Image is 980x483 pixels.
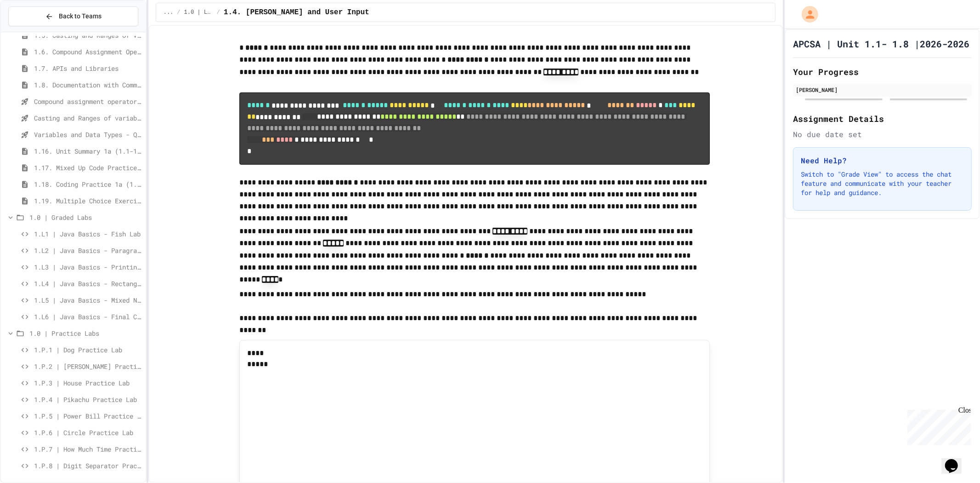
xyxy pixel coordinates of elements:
div: My Account [792,4,821,25]
span: 1.P.6 | Circle Practice Lab [34,428,142,437]
span: 1.P.2 | [PERSON_NAME] Practice Lab [34,362,142,371]
span: / [217,9,220,16]
p: Switch to "Grade View" to access the chat feature and communicate with your teacher for help and ... [801,170,964,197]
span: 1.P.7 | How Much Time Practice Lab [34,444,142,454]
span: 1.P.5 | Power Bill Practice Lab [34,411,142,421]
span: 1.0 | Graded Labs [29,213,142,222]
span: 1.L3 | Java Basics - Printing Code Lab [34,262,142,272]
span: 1.P.3 | House Practice Lab [34,378,142,388]
span: 1.7. APIs and Libraries [34,63,142,73]
span: 1.L4 | Java Basics - Rectangle Lab [34,279,142,288]
span: 1.0 | Lessons and Notes [184,9,213,16]
span: 1.4. [PERSON_NAME] and User Input [224,7,369,18]
div: [PERSON_NAME] [796,86,969,94]
span: 1.0 | Practice Labs [29,328,142,338]
span: ... [164,9,174,16]
span: / [177,9,180,16]
h1: APCSA | Unit 1.1- 1.8 |2026-2026 [793,37,969,50]
span: 1.8. Documentation with Comments and Preconditions [34,80,142,90]
h2: Your Progress [793,65,972,78]
h3: Need Help? [801,155,964,166]
span: 1.P.8 | Digit Separator Practice Lab [34,461,142,471]
button: Back to Teams [8,6,138,26]
span: 1.L2 | Java Basics - Paragraphs Lab [34,246,142,255]
div: No due date set [793,129,972,140]
span: 1.16. Unit Summary 1a (1.1-1.6) [34,146,142,156]
span: 1.P.4 | Pikachu Practice Lab [34,395,142,404]
span: Variables and Data Types - Quiz [34,130,142,139]
h2: Assignment Details [793,112,972,125]
iframe: chat widget [941,446,971,474]
span: 1.P.1 | Dog Practice Lab [34,345,142,355]
span: Back to Teams [59,11,102,21]
div: Chat with us now!Close [4,4,63,58]
span: Casting and Ranges of variables - Quiz [34,113,142,123]
span: 1.6. Compound Assignment Operators [34,47,142,57]
span: 1.17. Mixed Up Code Practice 1.1-1.6 [34,163,142,172]
span: 1.L5 | Java Basics - Mixed Number Lab [34,295,142,305]
span: Compound assignment operators - Quiz [34,97,142,106]
span: 1.L1 | Java Basics - Fish Lab [34,229,142,239]
span: 1.19. Multiple Choice Exercises for Unit 1a (1.1-1.6) [34,196,142,206]
span: 1.18. Coding Practice 1a (1.1-1.6) [34,179,142,189]
iframe: chat widget [904,406,971,445]
span: 1.L6 | Java Basics - Final Calculator Lab [34,312,142,322]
